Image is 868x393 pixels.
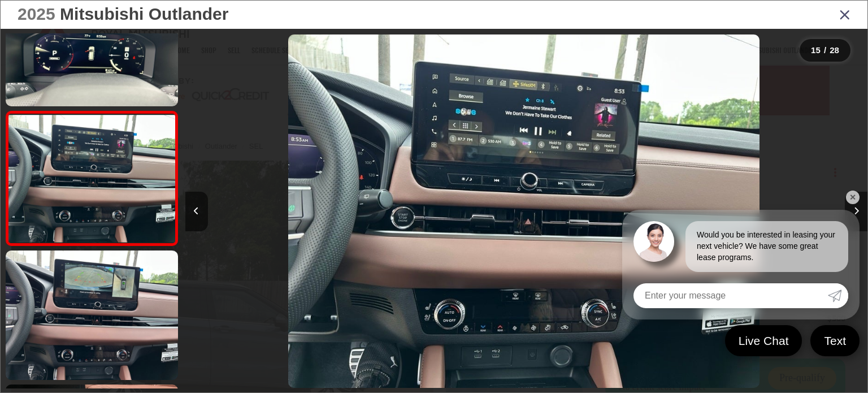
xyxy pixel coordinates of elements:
[18,5,55,23] span: 2025
[685,221,848,272] div: Would you be interested in leasing your next vehicle? We have some great lease programs.
[810,325,860,356] a: Text
[733,333,795,348] span: Live Chat
[830,45,839,55] span: 28
[845,192,867,231] button: Next image
[633,283,828,308] input: Enter your message
[818,333,852,348] span: Text
[823,46,827,54] span: /
[725,325,802,356] a: Live Chat
[60,5,228,23] span: Mitsubishi Outlander
[633,221,674,262] img: Agent profile photo
[839,7,850,21] i: Close gallery
[288,34,759,388] img: 2025 Mitsubishi Outlander SEL
[7,115,177,243] img: 2025 Mitsubishi Outlander SEL
[811,45,821,55] span: 15
[183,34,865,388] div: 2025 Mitsubishi Outlander SEL 14
[828,283,848,308] a: Submit
[185,192,208,231] button: Previous image
[4,249,180,381] img: 2025 Mitsubishi Outlander SEL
